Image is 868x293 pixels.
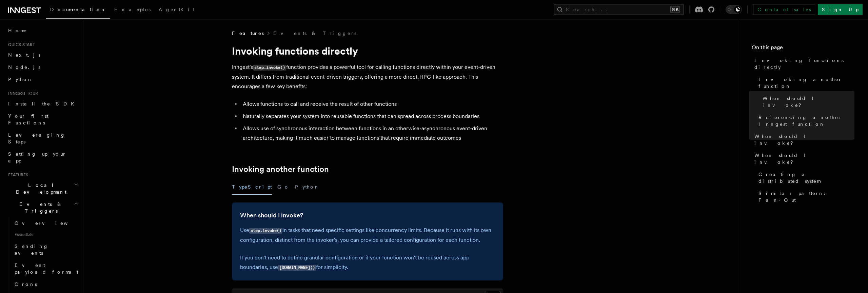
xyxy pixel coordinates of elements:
kbd: ⌘K [670,6,680,13]
a: Invoking another function [232,164,329,174]
a: When should I invoke? [752,149,854,168]
span: Home [8,27,27,34]
a: When should I invoke? [760,92,854,111]
span: Features [5,172,28,178]
span: AgentKit [159,7,195,12]
a: Next.js [5,49,80,61]
a: Referencing another Inngest function [756,111,854,130]
span: Event payload format [15,262,78,275]
span: Inngest tour [5,91,38,96]
h4: On this page [752,43,854,54]
code: step.invoke() [253,65,286,71]
span: Invoking functions directly [754,57,854,71]
span: When should I invoke? [754,152,854,165]
h1: Invoking functions directly [232,45,503,57]
a: Crons [12,278,80,290]
span: Quick start [5,42,35,47]
a: Home [5,24,80,37]
button: Local Development [5,179,80,198]
code: step.invoke() [249,228,282,234]
button: Events & Triggers [5,198,80,217]
li: Allows functions to call and receive the result of other functions [241,99,503,109]
code: [DOMAIN_NAME]() [278,265,316,271]
span: Python [8,77,33,82]
p: Use in tasks that need specific settings like concurrency limits. Because it runs with its own co... [240,226,495,245]
a: Install the SDK [5,98,80,110]
span: Invoking another function [758,76,854,90]
a: Sending events [12,240,80,259]
span: Crons [15,281,37,287]
span: Features [232,30,264,37]
a: Contact sales [753,4,815,15]
span: Referencing another Inngest function [758,114,854,128]
span: Events & Triggers [5,201,74,214]
a: Sign Up [818,4,863,15]
p: Inngest's function provides a powerful tool for calling functions directly within your event-driv... [232,62,503,91]
span: Leveraging Steps [8,132,65,144]
a: Invoking functions directly [752,54,854,73]
li: Naturally separates your system into reusable functions that can spread across process boundaries [241,112,503,121]
span: Similar pattern: Fan-Out [758,190,854,203]
a: AgentKit [155,2,199,18]
span: Creating a distributed system [758,171,854,184]
a: Documentation [46,2,110,19]
a: When should I invoke? [240,211,303,220]
a: Overview [12,217,80,229]
a: Invoking another function [756,73,854,92]
span: Install the SDK [8,101,78,106]
button: Python [295,179,320,195]
span: Next.js [8,52,40,58]
a: Node.js [5,61,80,73]
button: Go [277,179,290,195]
span: Documentation [50,7,106,12]
span: When should I invoke? [754,133,854,146]
span: When should I invoke? [763,95,854,109]
a: When should I invoke? [752,130,854,149]
a: Events & Triggers [273,30,356,37]
button: Search...⌘K [554,4,684,15]
span: Node.js [8,64,40,70]
p: If you don't need to define granular configuration or if your function won't be reused across app... [240,253,495,272]
span: Sending events [15,243,48,256]
a: Your first Functions [5,110,80,129]
span: Setting up your app [8,151,66,163]
li: Allows use of synchronous interaction between functions in an otherwise-asynchronous event-driven... [241,124,503,143]
a: Python [5,73,80,85]
a: Similar pattern: Fan-Out [756,187,854,206]
a: Leveraging Steps [5,129,80,148]
span: Your first Functions [8,113,48,125]
a: Event payload format [12,259,80,278]
span: Local Development [5,182,74,195]
a: Setting up your app [5,148,80,167]
span: Essentials [12,229,80,240]
a: Examples [110,2,155,18]
button: TypeScript [232,179,272,195]
span: Overview [15,220,84,226]
a: Creating a distributed system [756,168,854,187]
button: Toggle dark mode [726,5,742,14]
span: Examples [114,7,151,12]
